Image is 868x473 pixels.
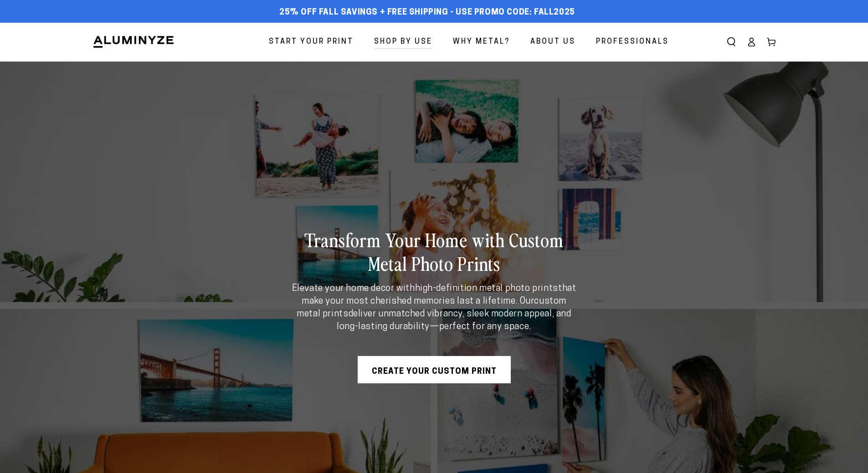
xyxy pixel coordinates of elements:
img: Aluminyze [92,35,175,49]
span: Shop By Use [374,36,432,49]
a: Start Your Print [262,30,360,54]
h2: Transform Your Home with Custom Metal Photo Prints [291,228,578,275]
summary: Search our site [721,32,741,52]
p: Elevate your home decor with that make your most cherished memories last a lifetime. Our deliver ... [291,282,578,333]
span: 25% off FALL Savings + Free Shipping - Use Promo Code: FALL2025 [279,8,575,18]
strong: custom metal prints [297,297,566,319]
a: About Us [524,30,582,54]
a: Create Your Custom Print [358,356,511,383]
a: Shop By Use [367,30,439,54]
span: Start Your Print [269,36,354,49]
a: Why Metal? [446,30,517,54]
span: About Us [530,36,575,49]
span: Professionals [596,36,669,49]
a: Professionals [589,30,676,54]
span: Why Metal? [453,36,510,49]
strong: high-definition metal photo prints [415,284,558,293]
